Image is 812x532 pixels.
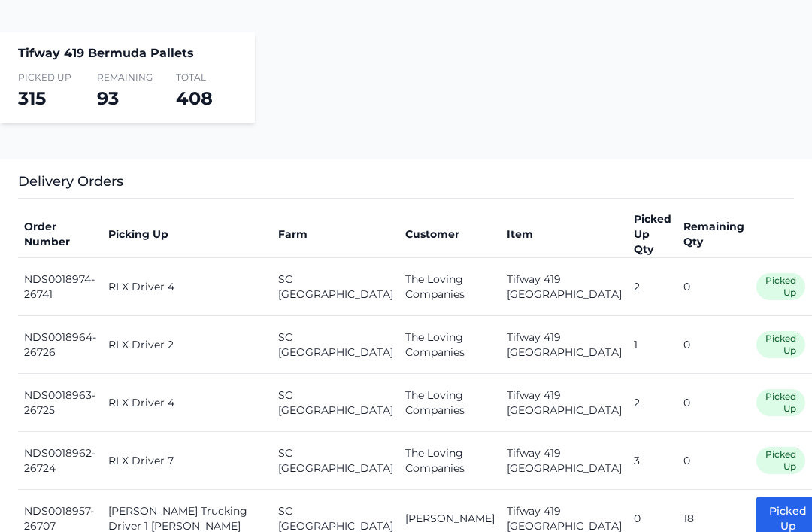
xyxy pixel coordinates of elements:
span: 93 [97,87,119,109]
td: 2 [628,374,677,432]
span: 315 [18,87,46,109]
span: Picked Up [756,273,805,300]
h3: Delivery Orders [18,171,794,199]
td: NDS0018962-26724 [18,432,102,490]
td: SC [GEOGRAPHIC_DATA] [272,258,399,316]
th: Picked Up Qty [628,211,677,258]
td: 3 [628,432,677,490]
th: Remaining Qty [677,211,750,258]
td: RLX Driver 4 [102,258,272,316]
td: Tifway 419 [GEOGRAPHIC_DATA] [501,374,628,432]
span: Picked Up [756,331,805,358]
td: Tifway 419 [GEOGRAPHIC_DATA] [501,316,628,374]
th: Customer [399,211,501,258]
th: Farm [272,211,399,258]
td: 0 [677,374,750,432]
td: Tifway 419 [GEOGRAPHIC_DATA] [501,258,628,316]
span: 408 [176,87,213,109]
th: Picking Up [102,211,272,258]
td: The Loving Companies [399,432,501,490]
span: Picked Up [756,389,805,416]
td: The Loving Companies [399,374,501,432]
td: NDS0018963-26725 [18,374,102,432]
th: Item [501,211,628,258]
td: 0 [677,258,750,316]
td: SC [GEOGRAPHIC_DATA] [272,374,399,432]
td: RLX Driver 2 [102,316,272,374]
td: RLX Driver 4 [102,374,272,432]
td: The Loving Companies [399,258,501,316]
td: NDS0018964-26726 [18,316,102,374]
td: Tifway 419 [GEOGRAPHIC_DATA] [501,432,628,490]
td: NDS0018974-26741 [18,258,102,316]
td: SC [GEOGRAPHIC_DATA] [272,432,399,490]
td: 2 [628,258,677,316]
span: Remaining [97,71,158,84]
td: 1 [628,316,677,374]
td: The Loving Companies [399,316,501,374]
span: Picked Up [756,447,805,474]
td: RLX Driver 7 [102,432,272,490]
span: Total [176,71,237,84]
th: Order Number [18,211,102,258]
td: 0 [677,432,750,490]
td: 0 [677,316,750,374]
h4: Tifway 419 Bermuda Pallets [18,44,237,62]
span: Picked Up [18,71,79,84]
td: SC [GEOGRAPHIC_DATA] [272,316,399,374]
